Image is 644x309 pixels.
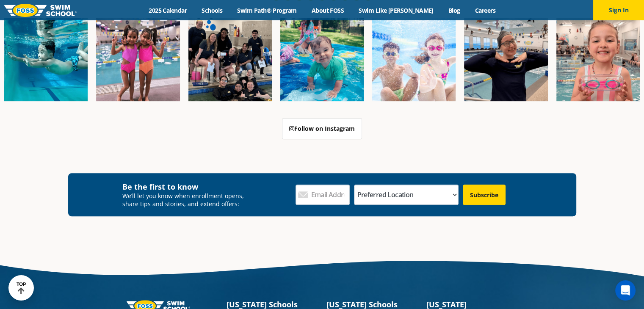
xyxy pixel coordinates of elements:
[296,185,350,205] input: Email Address
[441,6,467,14] a: Blog
[96,18,180,101] img: Fa25-Website-Images-8-600x600.jpg
[280,18,364,101] img: Fa25-Website-Images-600x600.png
[351,6,441,14] a: Swim Like [PERSON_NAME]
[4,4,77,17] img: FOSS Swim School Logo
[556,18,640,101] img: Fa25-Website-Images-14-600x600.jpg
[372,18,456,101] img: FCC_FOSS_GeneralShoot_May_FallCampaign_lowres-9556-600x600.jpg
[615,280,636,301] div: Open Intercom Messenger
[304,6,351,14] a: About FOSS
[4,18,88,101] img: Fa25-Website-Images-1-600x600.png
[17,281,26,295] div: TOP
[122,182,250,192] h4: Be the first to know
[230,6,304,14] a: Swim Path® Program
[188,18,272,101] img: Fa25-Website-Images-2-600x600.png
[194,6,230,14] a: Schools
[282,118,362,139] a: Follow on Instagram
[326,300,418,309] h3: [US_STATE] Schools
[227,300,318,309] h3: [US_STATE] Schools
[464,18,547,101] img: Fa25-Website-Images-9-600x600.jpg
[463,185,506,205] input: Subscribe
[467,6,503,14] a: Careers
[122,192,250,208] p: We’ll let you know when enrollment opens, share tips and stories, and extend offers:
[141,6,194,14] a: 2025 Calendar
